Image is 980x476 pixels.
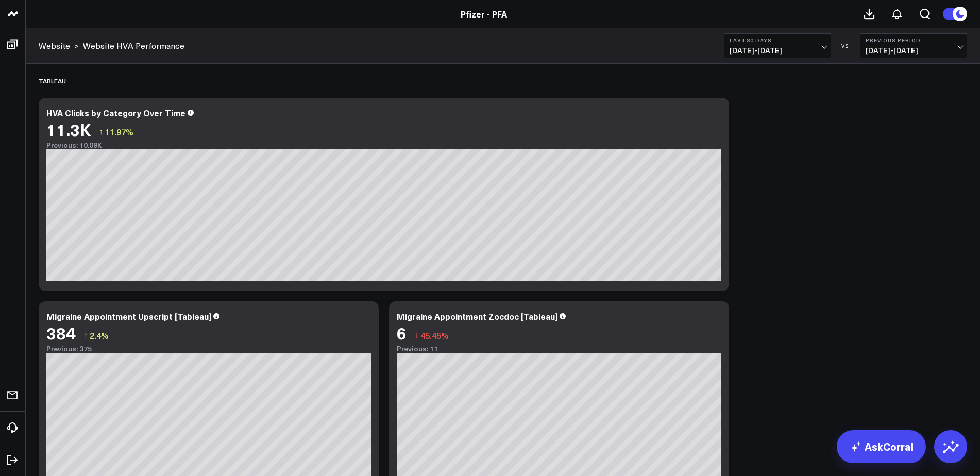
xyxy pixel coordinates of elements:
a: Website [39,40,70,52]
div: HVA Clicks by Category Over Time [46,107,185,118]
button: Last 30 Days[DATE]-[DATE] [724,33,831,58]
span: 11.97% [105,126,133,138]
b: Previous Period [866,37,961,43]
div: Previous: 11 [397,345,721,353]
div: 384 [46,324,76,342]
b: Last 30 Days [730,37,825,43]
span: ↑ [83,329,88,342]
div: Migraine Appointment Upscript [Tableau] [46,311,211,322]
div: 6 [397,324,407,342]
div: VS [836,43,855,49]
span: 45.45% [420,330,449,341]
div: > [39,40,79,52]
div: 11.3K [46,120,91,139]
a: Pfizer - PFA [461,8,507,20]
span: ↑ [99,125,103,139]
a: AskCorral [837,430,926,463]
div: Previous: 10.09K [46,141,721,149]
div: Migraine Appointment Zocdoc [Tableau] [397,311,557,322]
span: [DATE] - [DATE] [866,46,961,55]
button: Previous Period[DATE]-[DATE] [860,33,967,58]
div: Tableau [39,69,66,93]
span: [DATE] - [DATE] [730,46,825,55]
div: Previous: 375 [46,345,371,353]
span: 2.4% [90,330,109,341]
a: Website HVA Performance [83,40,184,52]
span: ↓ [414,329,418,342]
